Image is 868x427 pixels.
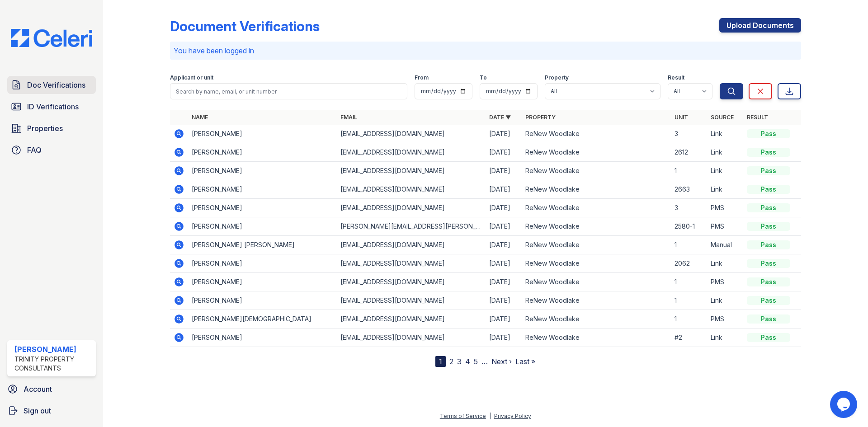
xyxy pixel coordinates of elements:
td: ReNew Woodlake [522,273,670,291]
div: Pass [747,296,790,305]
td: 3 [671,199,707,217]
label: To [480,74,487,81]
div: Trinity Property Consultants [14,355,92,373]
td: 1 [671,310,707,328]
td: PMS [707,217,743,236]
td: ReNew Woodlake [522,310,670,328]
img: CE_Logo_Blue-a8612792a0a2168367f1c8372b55b34899dd931a85d93a1a3d3e32e68fde9ad4.png [4,29,99,47]
td: [DATE] [486,328,522,347]
td: 3 [671,125,707,143]
a: Result [747,114,768,121]
a: 4 [465,357,470,366]
a: Unit [675,114,688,121]
td: ReNew Woodlake [522,291,670,310]
td: [DATE] [486,217,522,236]
div: Pass [747,185,790,194]
td: Link [707,143,743,162]
td: [DATE] [486,199,522,217]
td: [EMAIL_ADDRESS][DOMAIN_NAME] [337,180,486,199]
td: [EMAIL_ADDRESS][DOMAIN_NAME] [337,162,486,180]
td: Link [707,328,743,347]
div: Pass [747,203,790,212]
td: ReNew Woodlake [522,162,670,180]
td: Link [707,125,743,143]
td: ReNew Woodlake [522,199,670,217]
a: Doc Verifications [7,76,96,94]
td: [PERSON_NAME] [188,180,337,199]
a: ID Verifications [7,98,96,116]
span: Sign out [24,405,51,416]
td: [EMAIL_ADDRESS][DOMAIN_NAME] [337,254,486,273]
td: [DATE] [486,291,522,310]
td: 1 [671,273,707,291]
label: Result [668,74,684,81]
td: [PERSON_NAME] [188,125,337,143]
td: [PERSON_NAME] [188,328,337,347]
a: Upload Documents [719,18,801,33]
td: [DATE] [486,162,522,180]
td: [EMAIL_ADDRESS][DOMAIN_NAME] [337,236,486,254]
div: Pass [747,166,790,175]
td: [DATE] [486,273,522,291]
div: Pass [747,148,790,157]
td: [DATE] [486,310,522,328]
td: [DATE] [486,180,522,199]
td: Link [707,291,743,310]
div: Pass [747,129,790,138]
label: Property [545,74,569,81]
div: 1 [435,356,446,367]
div: [PERSON_NAME] [14,344,92,355]
td: 1 [671,291,707,310]
td: #2 [671,328,707,347]
td: PMS [707,199,743,217]
td: [DATE] [486,236,522,254]
td: [EMAIL_ADDRESS][DOMAIN_NAME] [337,199,486,217]
td: [DATE] [486,125,522,143]
a: 2 [449,357,453,366]
td: ReNew Woodlake [522,125,670,143]
a: Last » [515,357,535,366]
div: Pass [747,222,790,231]
a: Terms of Service [440,413,486,419]
td: ReNew Woodlake [522,236,670,254]
td: [DATE] [486,254,522,273]
span: Account [24,384,52,394]
div: Pass [747,240,790,249]
td: Link [707,180,743,199]
div: | [489,413,491,419]
a: Property [525,114,556,121]
label: Applicant or unit [170,74,213,81]
td: ReNew Woodlake [522,328,670,347]
td: 2580-1 [671,217,707,236]
td: 1 [671,236,707,254]
td: [PERSON_NAME] [188,217,337,236]
td: ReNew Woodlake [522,180,670,199]
a: Next › [491,357,512,366]
a: Date ▼ [489,114,511,121]
td: [PERSON_NAME] [188,199,337,217]
div: Pass [747,314,790,324]
label: From [415,74,429,81]
a: Account [4,380,99,398]
td: Link [707,162,743,180]
a: Name [192,114,208,121]
span: … [481,356,488,367]
div: Pass [747,333,790,342]
td: [PERSON_NAME][DEMOGRAPHIC_DATA] [188,310,337,328]
a: Sign out [4,402,99,420]
td: 2663 [671,180,707,199]
iframe: chat widget [830,391,859,418]
td: 2062 [671,254,707,273]
a: Email [340,114,357,121]
td: ReNew Woodlake [522,143,670,162]
td: Manual [707,236,743,254]
td: [EMAIL_ADDRESS][DOMAIN_NAME] [337,125,486,143]
td: [EMAIL_ADDRESS][DOMAIN_NAME] [337,143,486,162]
td: [DATE] [486,143,522,162]
span: Properties [27,123,63,134]
td: Link [707,254,743,273]
td: [PERSON_NAME][EMAIL_ADDRESS][PERSON_NAME][DOMAIN_NAME] [337,217,486,236]
td: [PERSON_NAME] [188,162,337,180]
td: 2612 [671,143,707,162]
